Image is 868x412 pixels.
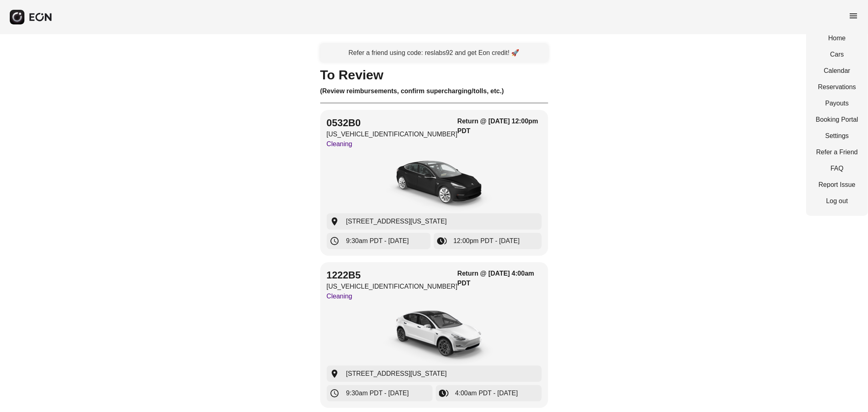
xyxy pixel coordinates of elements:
[320,44,548,62] a: Refer a friend using code: reslabs92 and get Eon credit! 🚀
[816,99,858,108] a: Payouts
[816,82,858,92] a: Reservations
[373,305,495,366] img: car
[330,388,340,398] span: schedule
[848,11,858,21] span: menu
[816,66,858,76] a: Calendar
[320,262,548,408] button: 1222B5[US_VEHICLE_IDENTIFICATION_NUMBER]CleaningReturn @ [DATE] 4:00am PDTcar[STREET_ADDRESS][US_...
[320,86,548,96] h3: (Review reimbursements, confirm supercharging/tolls, etc.)
[330,236,340,246] span: schedule
[816,50,858,59] a: Cars
[327,116,458,129] h2: 0532B0
[346,388,409,398] span: 9:30am PDT - [DATE]
[327,282,458,291] p: [US_VEHICLE_IDENTIFICATION_NUMBER]
[816,196,858,206] a: Log out
[816,164,858,173] a: FAQ
[346,369,447,379] span: [STREET_ADDRESS][US_STATE]
[373,152,495,213] img: car
[330,369,340,379] span: location_on
[437,236,447,246] span: browse_gallery
[816,33,858,43] a: Home
[816,147,858,157] a: Refer a Friend
[816,180,858,190] a: Report Issue
[320,70,548,80] h1: To Review
[816,115,858,125] a: Booking Portal
[439,388,449,398] span: browse_gallery
[330,217,340,226] span: location_on
[455,388,518,398] span: 4:00am PDT - [DATE]
[457,269,541,288] h3: Return @ [DATE] 4:00am PDT
[816,131,858,141] a: Settings
[327,139,458,149] p: Cleaning
[327,129,458,139] p: [US_VEHICLE_IDENTIFICATION_NUMBER]
[327,269,458,282] h2: 1222B5
[327,291,458,301] p: Cleaning
[346,236,409,246] span: 9:30am PDT - [DATE]
[453,236,520,246] span: 12:00pm PDT - [DATE]
[320,110,548,256] button: 0532B0[US_VEHICLE_IDENTIFICATION_NUMBER]CleaningReturn @ [DATE] 12:00pm PDTcar[STREET_ADDRESS][US...
[457,116,541,136] h3: Return @ [DATE] 12:00pm PDT
[346,217,447,226] span: [STREET_ADDRESS][US_STATE]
